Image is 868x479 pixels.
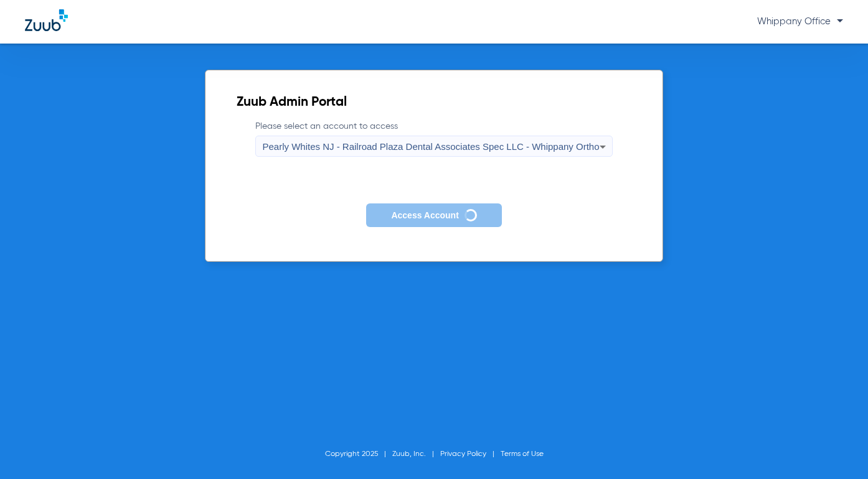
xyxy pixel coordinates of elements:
[391,210,458,220] span: Access Account
[237,96,631,109] h2: Zuub Admin Portal
[255,120,612,157] label: Please select an account to access
[366,203,501,228] button: Access Account
[501,450,544,458] a: Terms of Use
[392,448,440,460] li: Zuub, Inc.
[757,17,843,26] span: Whippany Office
[25,9,68,31] img: Zuub Logo
[325,448,392,460] li: Copyright 2025
[262,141,599,152] span: Pearly Whites NJ - Railroad Plaza Dental Associates Spec LLC - Whippany Ortho
[806,419,868,479] iframe: Chat Widget
[440,450,486,458] a: Privacy Policy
